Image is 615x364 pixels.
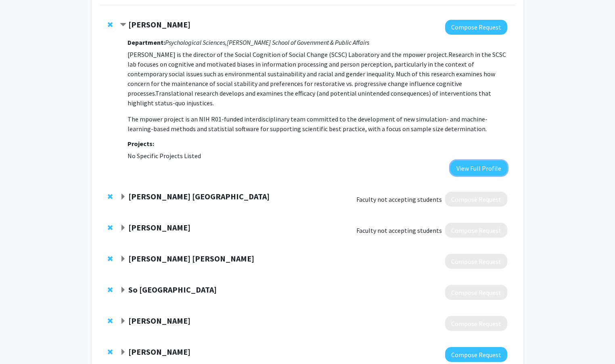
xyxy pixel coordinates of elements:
strong: [PERSON_NAME] [128,316,190,326]
span: Remove So Young Park from bookmarks [108,287,113,293]
span: Expand Kale Monk Bookmark [120,349,126,356]
span: Expand Kelli Canada Bookmark [120,194,126,200]
span: Faculty not accepting students [356,195,442,204]
span: Remove Mary Beth Miller from bookmarks [108,255,113,262]
strong: Projects: [128,140,154,148]
span: Expand So Young Park Bookmark [120,287,126,293]
span: Remove Kale Monk from bookmarks [108,349,113,355]
span: Expand Ashley Givens Bookmark [120,225,126,231]
strong: Department: [128,38,165,46]
button: Compose Request to Kelli Canada [445,192,507,207]
span: Remove Ashley Givens from bookmarks [108,224,113,231]
iframe: Chat [6,328,34,358]
span: Remove Kelli Canada from bookmarks [108,193,113,200]
i: Psychological Sciences, [165,38,227,46]
strong: [PERSON_NAME] [PERSON_NAME] [128,253,254,264]
span: Expand Mary Beth Miller Bookmark [120,256,126,262]
strong: [PERSON_NAME] [128,347,190,357]
span: Remove Megan Gilligan from bookmarks [108,318,113,324]
button: Compose Request to Megan Gilligan [445,316,507,331]
span: Research in the SCSC lab focuses on cognitive and motivated biases in information processing and ... [128,50,506,97]
strong: So [GEOGRAPHIC_DATA] [128,285,217,295]
span: Faculty not accepting students [356,226,442,235]
span: Remove Erin Hennes from bookmarks [108,21,113,28]
button: Compose Request to Kale Monk [445,347,507,362]
span: The mpower project is an NIH R01-funded interdisciplinary team committed to the development of ne... [128,115,487,133]
strong: [PERSON_NAME] [128,222,190,232]
button: Compose Request to Mary Beth Miller [445,254,507,269]
button: View Full Profile [450,161,507,176]
strong: [PERSON_NAME] [128,19,190,29]
span: Expand Megan Gilligan Bookmark [120,318,126,324]
button: Compose Request to Ashley Givens [445,223,507,238]
span: Translational research develops and examines the efficacy (and potential unintended consequences)... [128,89,491,107]
button: Compose Request to Erin Hennes [445,20,507,35]
button: Compose Request to So Young Park [445,285,507,300]
p: [PERSON_NAME] is the director of the Social Cognition of Social Change (SCSC) Laboratory and the ... [128,50,507,108]
i: [PERSON_NAME] School of Government & Public Affairs [227,38,369,46]
span: Contract Erin Hennes Bookmark [120,22,126,28]
span: No Specific Projects Listed [128,152,201,160]
strong: [PERSON_NAME] [GEOGRAPHIC_DATA] [128,191,270,201]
